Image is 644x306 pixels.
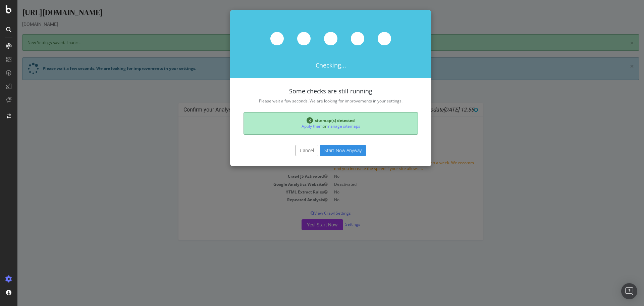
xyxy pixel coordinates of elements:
button: Start Now Anyway [303,145,348,156]
div: Open Intercom Messenger [621,283,637,299]
a: manage sitemaps [309,123,343,129]
span: 3 [289,117,296,124]
span: sitemap(s) detected [298,118,337,123]
h4: Some checks are still running [226,88,400,95]
a: Apply them [284,123,305,129]
div: Checking... [213,10,414,78]
button: Cancel [278,145,301,156]
p: Please wait a few seconds. We are looking for improvements in your settings. [226,98,400,104]
p: or [231,123,395,129]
